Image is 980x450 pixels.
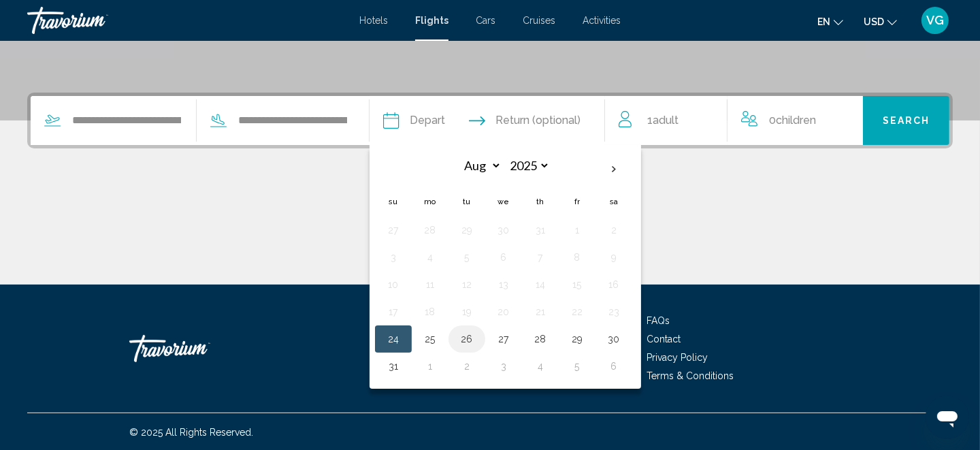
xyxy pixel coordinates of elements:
button: Day 28 [419,221,441,240]
span: en [817,16,830,27]
button: Day 12 [456,275,478,294]
button: Search [863,96,949,145]
a: Privacy Policy [647,352,708,363]
a: Activities [583,15,621,26]
button: Day 14 [529,275,551,294]
span: © 2025 All Rights Reserved. [129,427,253,438]
button: Day 29 [456,221,478,240]
a: Cars [476,15,495,26]
button: Day 7 [529,248,551,267]
button: Day 2 [603,221,625,240]
button: Day 31 [382,357,404,376]
button: Day 15 [566,275,588,294]
button: Day 1 [419,357,441,376]
button: Day 19 [456,302,478,321]
button: Travelers: 1 adult, 0 children [605,96,864,145]
button: Day 8 [566,248,588,267]
button: Day 3 [493,357,514,376]
span: Return (optional) [495,111,581,130]
a: Hotels [359,15,388,26]
button: Day 21 [529,302,551,321]
button: Day 25 [419,330,441,349]
iframe: Button to launch messaging window [926,396,969,439]
button: User Menu [917,6,953,35]
button: Depart date [383,96,445,145]
span: VG [926,14,944,27]
select: Select month [457,154,502,178]
a: Travorium [129,328,265,369]
button: Day 30 [603,330,625,349]
button: Day 1 [566,221,588,240]
button: Return date [469,96,581,145]
button: Day 6 [493,248,514,267]
button: Day 27 [493,330,514,349]
a: Travorium [27,7,346,34]
button: Next month [595,154,632,185]
button: Day 28 [529,330,551,349]
button: Day 2 [456,357,478,376]
select: Select year [506,154,550,178]
button: Day 6 [603,357,625,376]
button: Day 24 [382,330,404,349]
button: Day 18 [419,302,441,321]
span: 1 [647,111,679,130]
button: Day 17 [382,302,404,321]
button: Day 16 [603,275,625,294]
span: USD [864,16,884,27]
div: Search widget [31,96,949,145]
button: Day 31 [529,221,551,240]
button: Change language [817,12,843,31]
button: Day 29 [566,330,588,349]
button: Day 22 [566,302,588,321]
button: Day 4 [419,248,441,267]
button: Day 27 [382,221,404,240]
button: Day 26 [456,330,478,349]
button: Day 4 [529,357,551,376]
a: Terms & Conditions [647,370,734,381]
button: Day 5 [456,248,478,267]
button: Day 20 [493,302,514,321]
button: Day 13 [493,275,514,294]
button: Day 3 [382,248,404,267]
a: Flights [415,15,448,26]
button: Day 9 [603,248,625,267]
button: Change currency [864,12,897,31]
a: Cruises [523,15,555,26]
a: Contact [647,334,681,344]
span: 0 [770,111,817,130]
span: Children [777,114,817,127]
a: FAQs [647,315,670,326]
button: Day 23 [603,302,625,321]
button: Day 30 [493,221,514,240]
span: Search [883,116,930,127]
button: Day 5 [566,357,588,376]
button: Day 10 [382,275,404,294]
button: Day 11 [419,275,441,294]
span: Adult [653,114,679,127]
